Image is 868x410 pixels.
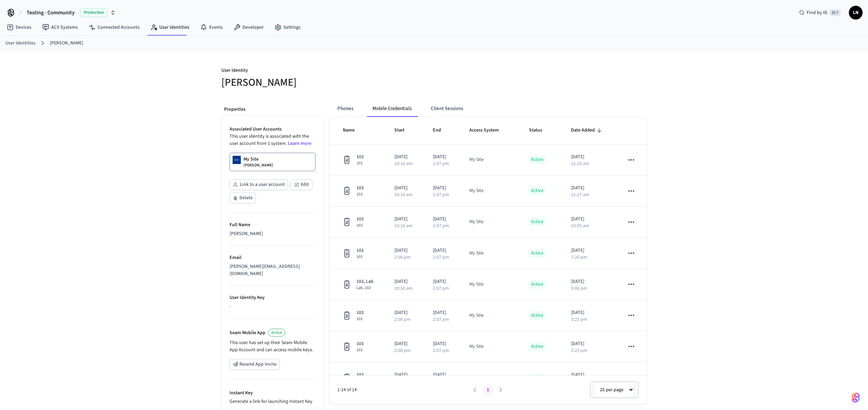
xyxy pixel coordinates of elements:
div: - [230,303,315,310]
p: [DATE] [433,309,453,316]
span: End [433,125,450,136]
p: Email [230,254,315,261]
h5: [PERSON_NAME] [221,76,430,90]
p: [DATE] [433,216,453,223]
a: Learn more [288,140,311,147]
button: Edit [291,179,312,190]
span: 103 [356,347,364,353]
span: Status [529,125,551,136]
button: Client Sessions [425,100,469,117]
a: ACS Systems [37,21,83,33]
p: Active [529,249,545,258]
div: My Site [469,187,484,194]
p: Instant Key [230,389,315,397]
span: Find by ID [807,9,827,16]
span: 103 [356,316,364,322]
span: 103 [356,216,364,223]
span: Name [343,125,364,136]
div: My Site [469,250,484,257]
span: 103 [356,247,364,254]
p: 3:25 pm [571,317,587,322]
a: User Identities [5,40,35,47]
span: 103 [356,340,364,347]
p: [DATE] [394,216,416,223]
div: [PERSON_NAME] [230,230,315,237]
p: Full Name [230,221,315,229]
span: Testing - Community [27,9,75,17]
p: [DATE] [433,340,453,347]
div: My Site [469,343,484,350]
button: Link to a user account [230,179,288,190]
button: Resend App Invite [230,359,280,370]
span: Date Added [571,125,604,136]
span: Access System [469,125,508,136]
span: Production [80,8,107,17]
p: [DATE] [433,153,453,161]
p: Active [529,373,545,382]
p: [DATE] [571,371,608,379]
a: Settings [269,21,306,33]
p: Active [529,280,545,289]
p: 6:06 pm [571,286,587,291]
p: 2:07 pm [433,286,449,291]
p: [DATE] [433,278,453,285]
p: Active [529,342,545,351]
p: 2:08 pm [394,317,411,322]
p: User Identity [221,67,430,76]
p: [DATE] [394,371,416,379]
span: LN [850,6,862,19]
p: 2:07 pm [433,223,449,228]
p: [DATE] [571,309,608,316]
div: My Site [469,374,484,381]
span: 103 [356,254,364,260]
a: My Site[PERSON_NAME] [230,153,315,171]
p: [DATE] [433,184,453,192]
div: My Site [469,156,484,163]
p: Seam Mobile App [230,329,265,337]
span: 103 [356,153,364,161]
p: Active [529,218,545,226]
p: This user identity is associated with the user account from 1 system. [230,133,315,147]
span: 103 [356,192,364,197]
p: 2:07 pm [433,317,449,322]
p: [DATE] [394,184,416,192]
p: 3:23 pm [571,348,587,353]
p: 7:20 pm [571,255,587,260]
div: My Site [469,218,484,225]
p: [DATE] [394,340,416,347]
div: My Site [469,312,484,319]
p: My Site [244,156,259,163]
p: 2:08 pm [394,255,411,260]
p: [DATE] [571,278,608,285]
div: 25 per page [594,382,635,398]
p: [DATE] [571,247,608,254]
p: [DATE] [433,247,453,254]
p: 2:07 pm [433,192,449,197]
a: Events [195,21,228,33]
button: Mobile Credentials [367,100,417,117]
button: LN [849,6,863,19]
p: Associated User Accounts [230,126,315,133]
p: 2:08 pm [394,348,411,353]
span: ⌘ K [829,9,841,16]
span: 103 [356,371,364,379]
p: 11:27 am [571,192,589,197]
p: Active [529,187,545,195]
p: 10:55 am [571,223,589,228]
span: Start [394,125,413,136]
span: 103, Lab [356,278,373,285]
p: 10:16 am [394,223,413,228]
p: Active [529,311,545,320]
div: [PERSON_NAME][EMAIL_ADDRESS][DOMAIN_NAME] [230,263,315,277]
a: Connected Accounts [83,21,145,33]
span: 103 [356,223,364,228]
p: [DATE] [433,371,453,379]
p: [DATE] [394,278,416,285]
span: 103 [356,309,364,316]
p: 2:07 pm [433,161,449,166]
a: Devices [1,21,37,33]
p: 2:07 pm [433,348,449,353]
p: [DATE] [394,153,416,161]
div: Find by ID⌘ K [794,6,846,19]
p: [DATE] [571,184,608,192]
